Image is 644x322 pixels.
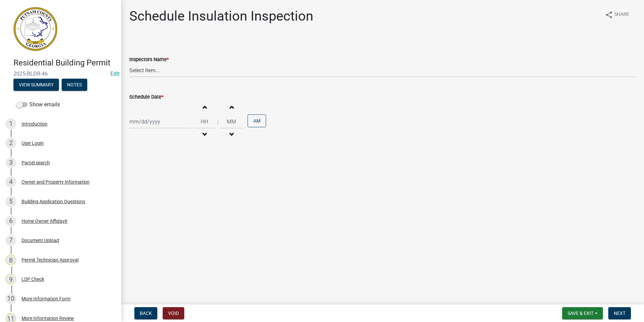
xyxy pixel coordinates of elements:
[22,316,74,321] div: More Information Review
[605,11,613,19] i: share
[22,122,47,126] div: Introduction
[62,79,87,91] button: Notes
[5,216,16,226] div: 6
[16,101,60,109] label: Show emails
[22,219,67,223] div: Home Owner Affidavit
[221,115,242,129] input: Minutes
[129,8,313,24] h1: Schedule Insulation Inspection
[5,254,16,265] div: 8
[608,307,631,319] button: Next
[614,311,625,316] span: Next
[22,258,78,262] div: Permit Technician Approval
[129,57,169,62] label: Inspectors Name
[13,71,108,77] span: 2025-BLDR-46
[13,58,116,68] h4: Residential Building Permit
[22,160,50,165] div: Parcel search
[562,307,603,319] button: Save & Exit
[110,71,120,77] wm-modal-confirm: Edit Application Number
[62,82,87,88] wm-modal-confirm: Notes
[5,157,16,168] div: 3
[5,138,16,149] div: 2
[22,180,90,184] div: Owner and Property Information
[134,307,157,319] button: Back
[248,114,266,127] button: AM
[129,95,163,100] label: Schedule Date
[13,7,57,51] img: Putnam County, Georgia
[129,115,191,129] input: mm/dd/yyyy
[568,311,593,316] span: Save & Exit
[22,238,59,243] div: Document Upload
[215,118,221,126] div: :
[5,293,16,304] div: 10
[163,307,184,319] button: Void
[13,82,59,88] wm-modal-confirm: Summary
[110,71,120,77] a: Edit
[13,79,59,91] button: View Summary
[5,118,16,129] div: 1
[5,177,16,187] div: 4
[614,11,629,19] span: Share
[600,8,635,21] button: shareShare
[22,277,44,281] div: LDP Check
[5,196,16,207] div: 5
[22,141,44,145] div: User Login
[22,296,70,301] div: More Information Form
[194,115,215,129] input: Hours
[22,199,85,204] div: Building Application Questions
[5,235,16,246] div: 7
[140,311,152,316] span: Back
[5,274,16,285] div: 9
